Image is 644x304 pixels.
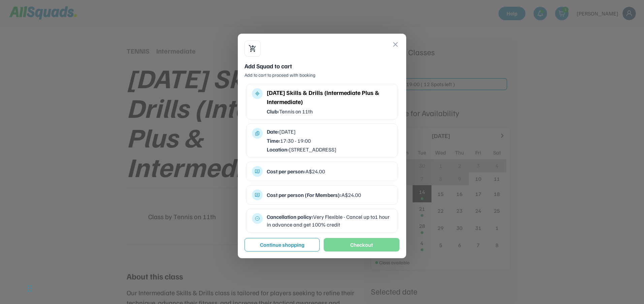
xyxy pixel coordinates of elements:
div: Very Flexible - Cancel up to1 hour in advance and get 100% credit [267,213,392,228]
div: [STREET_ADDRESS] [267,146,392,153]
strong: Location: [267,146,289,153]
strong: Date: [267,128,279,135]
button: Continue shopping [245,238,320,251]
div: [DATE] Skills & Drills (Intermediate Plus & Intermediate) [267,88,392,106]
button: shopping_cart_checkout [249,44,257,53]
div: 17:30 - 19:00 [267,137,392,144]
button: Checkout [324,238,399,251]
strong: Cancellation policy: [267,213,313,220]
button: close [391,40,399,48]
div: Add Squad to cart [245,62,399,70]
div: A$24.00 [267,168,392,175]
strong: Club: [267,108,279,115]
div: A$24.00 [267,191,392,199]
div: Add to cart to proceed with booking [245,72,399,78]
strong: Cost per person (For Members): [267,192,342,198]
div: Tennis on 11th [267,108,392,115]
strong: Cost per person: [267,168,305,175]
div: [DATE] [267,128,392,135]
strong: Time: [267,137,280,144]
button: multitrack_audio [255,91,260,96]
